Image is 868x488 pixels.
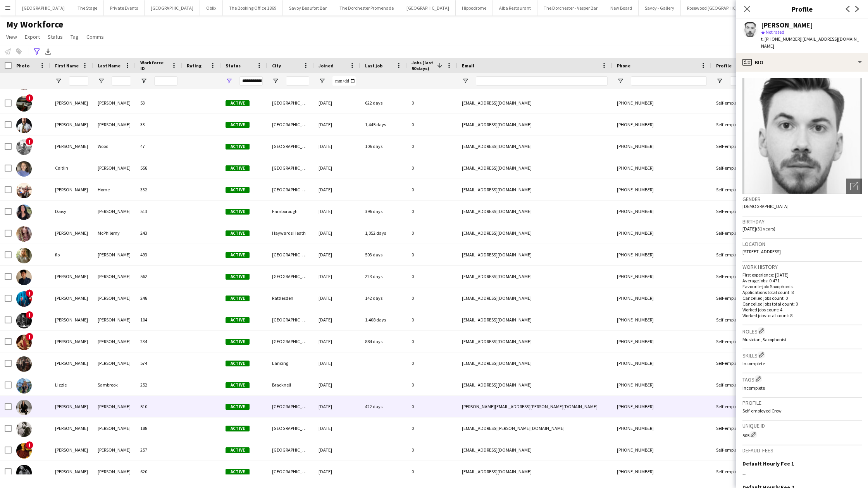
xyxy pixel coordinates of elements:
[50,287,93,309] div: [PERSON_NAME]
[267,114,314,135] div: [GEOGRAPHIC_DATA]
[742,327,862,335] h3: Roles
[226,274,250,280] span: Active
[742,295,862,301] p: Cancelled jobs count: 0
[50,374,93,395] div: LIzzie
[407,439,457,461] div: 0
[742,226,775,232] span: [DATE] (31 years)
[16,421,32,437] img: Matthew Demetriou
[457,309,612,330] div: [EMAIL_ADDRESS][DOMAIN_NAME]
[457,266,612,287] div: [EMAIL_ADDRESS][DOMAIN_NAME]
[407,92,457,113] div: 0
[136,352,182,374] div: 574
[617,63,630,69] span: Phone
[16,400,32,415] img: Louisa Kataria
[314,352,360,374] div: [DATE]
[612,266,711,287] div: [PHONE_NUMBER]
[223,0,283,15] button: The Booking Office 1869
[314,201,360,222] div: [DATE]
[612,374,711,395] div: [PHONE_NUMBER]
[711,418,761,439] div: Self-employed Crew
[16,183,32,198] img: Carlo Home
[267,439,314,461] div: [GEOGRAPHIC_DATA]
[50,92,93,113] div: [PERSON_NAME]
[711,114,761,135] div: Self-employed Crew
[456,0,493,15] button: Hippodrome
[457,287,612,309] div: [EMAIL_ADDRESS][DOMAIN_NAME]
[267,396,314,417] div: [GEOGRAPHIC_DATA]
[50,309,93,330] div: [PERSON_NAME]
[71,0,104,15] button: The Stage
[16,248,32,263] img: flo Pugh
[93,179,136,200] div: Home
[267,179,314,200] div: [GEOGRAPHIC_DATA]
[93,287,136,309] div: [PERSON_NAME]
[742,241,862,247] h3: Location
[314,92,360,113] div: [DATE]
[50,461,93,482] div: [PERSON_NAME]
[93,244,136,265] div: [PERSON_NAME]
[93,266,136,287] div: [PERSON_NAME]
[93,201,136,222] div: [PERSON_NAME]
[93,331,136,352] div: [PERSON_NAME]
[716,77,723,84] button: Open Filter Menu
[314,396,360,417] div: [DATE]
[267,157,314,179] div: [GEOGRAPHIC_DATA]
[742,263,862,270] h3: Work history
[493,0,537,15] button: Alba Restaurant
[457,418,612,439] div: [EMAIL_ADDRESS][PERSON_NAME][DOMAIN_NAME]
[314,136,360,157] div: [DATE]
[742,272,862,278] p: First experience: [DATE]
[742,78,862,194] img: Crew avatar or photo
[187,63,201,69] span: Rating
[360,396,407,417] div: 422 days
[457,179,612,200] div: [EMAIL_ADDRESS][DOMAIN_NAME]
[226,339,250,345] span: Active
[412,60,434,71] span: Jobs (last 90 days)
[742,218,862,225] h3: Birthday
[16,291,32,307] img: Harry Greene
[457,374,612,395] div: [EMAIL_ADDRESS][DOMAIN_NAME]
[742,284,862,289] p: Favourite job: Saxophonist
[742,289,862,295] p: Applications total count: 8
[711,439,761,461] div: Self-employed Crew
[226,144,250,149] span: Active
[742,399,862,406] h3: Profile
[226,252,250,258] span: Active
[716,63,732,69] span: Profile
[50,136,93,157] div: [PERSON_NAME]
[457,201,612,222] div: [EMAIL_ADDRESS][DOMAIN_NAME]
[314,418,360,439] div: [DATE]
[50,244,93,265] div: flo
[226,187,250,193] span: Active
[136,439,182,461] div: 257
[742,196,862,203] h3: Gender
[742,408,862,414] p: Self-employed Crew
[93,374,136,395] div: Sambrook
[612,114,711,135] div: [PHONE_NUMBER]
[407,266,457,287] div: 0
[742,307,862,313] p: Worked jobs count: 4
[612,331,711,352] div: [PHONE_NUMBER]
[711,244,761,265] div: Self-employed Crew
[742,278,862,284] p: Average jobs: 0.471
[136,461,182,482] div: 620
[93,461,136,482] div: [PERSON_NAME]
[226,63,241,69] span: Status
[272,77,279,84] button: Open Filter Menu
[267,352,314,374] div: Lancing
[761,36,801,42] span: t. [PHONE_NUMBER]
[360,287,407,309] div: 142 days
[267,461,314,482] div: [GEOGRAPHIC_DATA]
[319,63,334,69] span: Joined
[711,396,761,417] div: Self-employed Crew
[226,100,250,106] span: Active
[462,77,469,84] button: Open Filter Menu
[136,331,182,352] div: 234
[93,157,136,179] div: [PERSON_NAME]
[6,19,63,30] span: My Workforce
[407,136,457,157] div: 0
[742,313,862,318] p: Worked jobs total count: 8
[136,222,182,244] div: 243
[6,33,17,40] span: View
[612,418,711,439] div: [PHONE_NUMBER]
